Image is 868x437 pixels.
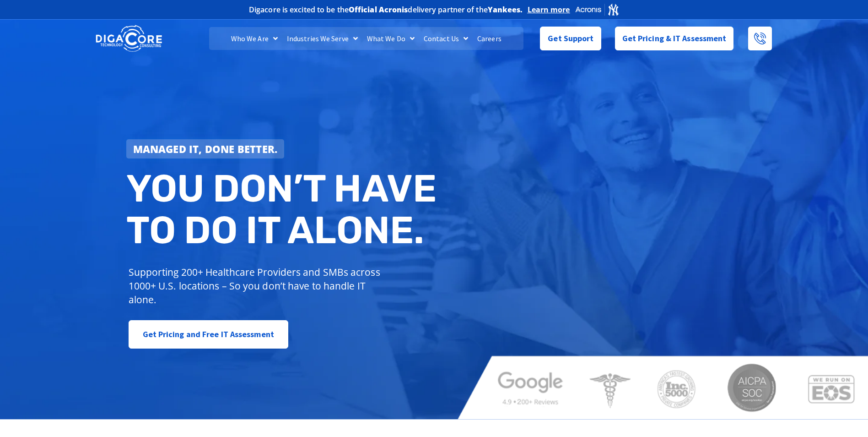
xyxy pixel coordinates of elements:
[548,29,593,48] span: Get Support
[96,24,162,53] img: DigaCore Technology Consulting
[540,27,601,50] a: Get Support
[209,27,523,50] nav: Menu
[226,27,282,50] a: Who We Are
[528,5,570,14] a: Learn more
[126,168,441,251] h2: You don’t have to do IT alone.
[349,5,408,15] b: Official Acronis
[488,5,523,15] b: Yankees.
[282,27,362,50] a: Industries We Serve
[615,27,734,50] a: Get Pricing & IT Assessment
[249,6,523,13] h2: Digacore is excited to be the delivery partner of the
[622,29,727,48] span: Get Pricing & IT Assessment
[129,320,288,349] a: Get Pricing and Free IT Assessment
[473,27,506,50] a: Careers
[133,142,278,156] strong: Managed IT, done better.
[419,27,473,50] a: Contact Us
[143,325,274,344] span: Get Pricing and Free IT Assessment
[129,265,384,306] p: Supporting 200+ Healthcare Providers and SMBs across 1000+ U.S. locations – So you don’t have to ...
[126,139,285,158] a: Managed IT, done better.
[575,3,620,16] img: Acronis
[362,27,419,50] a: What We Do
